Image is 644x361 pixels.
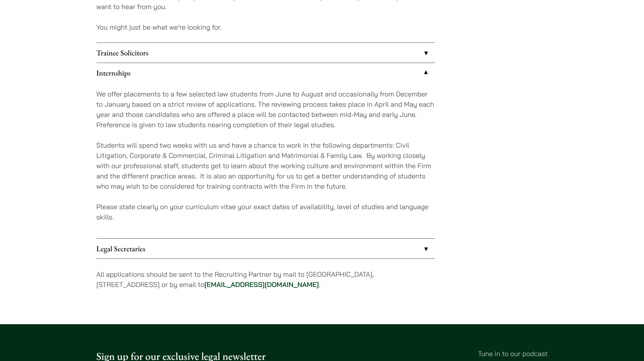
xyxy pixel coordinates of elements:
a: Trainee Solicitors [97,43,435,63]
a: Legal Secretaries [97,239,435,259]
p: You might just be what we’re looking for. [97,22,435,32]
div: Internships [97,83,435,238]
a: [EMAIL_ADDRESS][DOMAIN_NAME] [204,280,319,289]
p: All applications should be sent to the Recruiting Partner by mail to [GEOGRAPHIC_DATA], [STREET_A... [97,269,435,290]
p: Tune in to our podcast [328,348,548,359]
p: We offer placements to a few selected law students from June to August and occasionally from Dece... [97,89,435,130]
p: Please state clearly on your curriculum vitae your exact dates of availability, level of studies ... [97,202,435,222]
a: Internships [97,63,435,83]
p: Students will spend two weeks with us and have a chance to work in the following departments: Civ... [97,140,435,191]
